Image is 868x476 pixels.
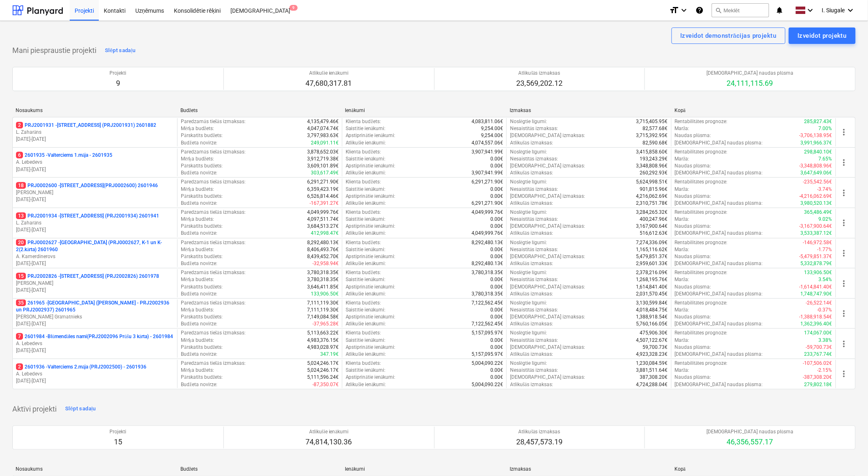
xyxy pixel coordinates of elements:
[675,125,690,132] p: Marža :
[346,140,386,146] p: Atlikušie ienākumi :
[181,193,223,200] p: Pārskatīts budžets :
[846,5,856,15] i: keyboard_arrow_down
[307,118,339,125] p: 4,135,479.46€
[800,193,832,200] p: -4,216,062.69€
[674,108,833,114] div: Kopā
[640,186,668,193] p: 901,815.96€
[675,239,728,246] p: Rentabilitātes prognoze :
[510,260,553,267] p: Atlikušās izmaksas :
[346,284,396,291] p: Apstiprinātie ienākumi :
[16,159,174,166] p: A. Lebedevs
[109,70,126,77] p: Projekti
[307,156,339,162] p: 3,912,719.38€
[801,291,832,297] p: 1,748,747.90€
[16,300,174,328] div: 35261965 -[GEOGRAPHIC_DATA] ([PERSON_NAME] - PRJ2002936 un PRJ2002937) 2601965[PERSON_NAME] Grāma...
[307,239,339,246] p: 8,292,480.13€
[510,186,558,193] p: Nesaistītās izmaksas :
[311,169,339,176] p: 303,617.49€
[510,169,553,176] p: Atlikušās izmaksas :
[640,169,668,176] p: 260,292.93€
[16,273,174,294] div: 15PRJ2002826 -[STREET_ADDRESS] (PRJ2002826) 2601978[PERSON_NAME][DATE]-[DATE]
[346,276,386,283] p: Saistītie ienākumi :
[510,118,547,125] p: Noslēgtie līgumi :
[181,156,214,162] p: Mērķa budžets :
[181,260,217,267] p: Budžeta novirze :
[16,196,174,203] p: [DATE] - [DATE]
[818,246,832,253] p: -1.77%
[669,5,679,15] i: format_size
[346,223,396,230] p: Apstiprinātie ienākumi :
[181,162,223,169] p: Pārskatīts budžets :
[16,300,174,314] p: 261965 - [GEOGRAPHIC_DATA] ([PERSON_NAME] - PRJ2002936 un PRJ2002937) 2601965
[16,152,174,173] div: 62601935 -Valterciems 1.māja - 2601935A. Lebedevs[DATE]-[DATE]
[16,300,26,306] span: 35
[819,125,832,132] p: 7.00%
[181,178,245,185] p: Paredzamās tiešās izmaksas :
[818,186,832,193] p: -3.74%
[839,309,849,318] span: more_vert
[636,246,668,253] p: 1,165,116.62€
[346,200,386,207] p: Atlikušie ienākumi :
[181,169,217,176] p: Budžeta novirze :
[307,209,339,216] p: 4,049,999.76€
[311,140,339,146] p: 249,091.11€
[675,230,763,237] p: [DEMOGRAPHIC_DATA] naudas plūsma :
[510,216,558,223] p: Nesaistītās izmaksas :
[181,223,223,230] p: Pārskatīts budžets :
[472,300,503,307] p: 7,122,562.45€
[675,269,728,276] p: Rentabilitātes prognoze :
[181,200,217,207] p: Budžeta novirze :
[472,140,503,146] p: 4,074,557.06€
[510,253,585,260] p: [DEMOGRAPHIC_DATA] izmaksas :
[307,253,339,260] p: 8,439,452.70€
[65,404,96,414] div: Slēpt sadaļu
[707,70,794,77] p: [DEMOGRAPHIC_DATA] naudas plūsma
[806,5,816,15] i: keyboard_arrow_down
[289,5,298,11] span: 9
[839,218,849,228] span: more_vert
[510,276,558,283] p: Nesaistītās izmaksas :
[472,291,503,297] p: 3,780,318.35€
[490,193,503,200] p: 0.00€
[672,27,786,44] button: Izveidot demonstrācijas projektu
[510,108,668,113] div: Izmaksas
[181,132,223,139] p: Pārskatīts budžets :
[490,253,503,260] p: 0.00€
[510,300,547,307] p: Noslēgtie līgumi :
[643,125,668,132] p: 82,577.68€
[675,118,728,125] p: Rentabilitātes prognoze :
[800,223,832,230] p: -3,167,900.64€
[16,260,174,267] p: [DATE] - [DATE]
[481,125,503,132] p: 9,254.00€
[675,140,763,146] p: [DEMOGRAPHIC_DATA] naudas plūsma :
[346,253,396,260] p: Apstiprinātie ienākumi :
[181,276,214,283] p: Mērķa budžets :
[307,276,339,283] p: 3,780,318.35€
[307,132,339,139] p: 3,797,983.63€
[103,44,138,57] button: Slēpt sadaļu
[510,149,547,156] p: Noslēgtie līgumi :
[307,162,339,169] p: 3,609,101.89€
[16,122,174,143] div: 2PRJ2001931 -[STREET_ADDRESS] (PRJ2001931) 2601882L. Zaharāns[DATE]-[DATE]
[675,284,711,291] p: Naudas plūsma :
[803,178,832,185] p: -235,542.56€
[675,178,728,185] p: Rentabilitātes prognoze :
[307,193,339,200] p: 6,526,814.46€
[640,156,668,162] p: 193,243.29€
[804,269,832,276] p: 133,906.50€
[490,186,503,193] p: 0.00€
[181,284,223,291] p: Pārskatīts budžets :
[346,125,386,132] p: Saistītie ienākumi :
[307,246,339,253] p: 8,406,493.76€
[510,125,558,132] p: Nesaistītās izmaksas :
[839,369,849,379] span: more_vert
[346,230,386,237] p: Atlikušie ienākumi :
[839,127,849,137] span: more_vert
[16,182,174,203] div: 18PRJ0002600 -[STREET_ADDRESS](PRJ0002600) 2601946[PERSON_NAME][DATE]-[DATE]
[181,230,217,237] p: Budžeta novirze :
[640,216,668,223] p: 400,247.96€
[16,189,174,196] p: [PERSON_NAME]
[181,209,245,216] p: Paredzamās tiešās izmaksas :
[181,140,217,146] p: Budžeta novirze :
[472,200,503,207] p: 6,291,271.90€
